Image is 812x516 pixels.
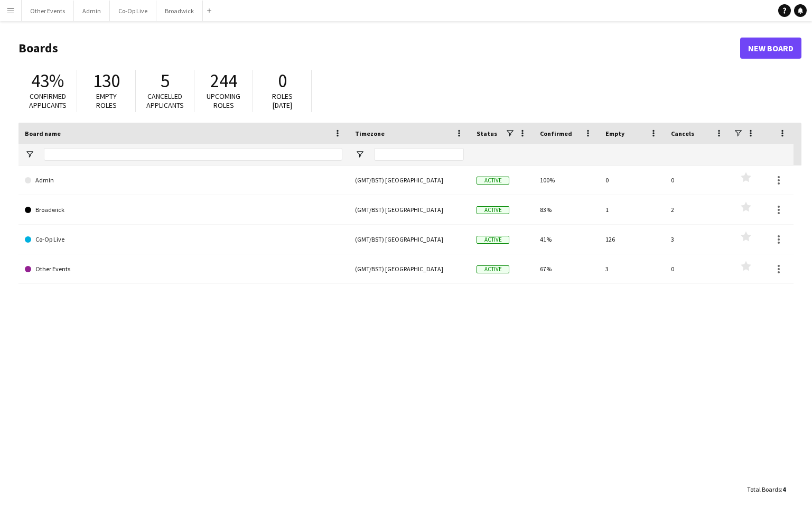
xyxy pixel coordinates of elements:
div: 67% [534,254,599,283]
button: Other Events [22,1,74,21]
button: Admin [74,1,110,21]
span: Active [477,206,509,214]
span: Cancels [671,130,694,137]
a: Co-Op Live [25,225,342,254]
button: Co-Op Live [110,1,156,21]
div: (GMT/BST) [GEOGRAPHIC_DATA] [349,254,470,283]
div: (GMT/BST) [GEOGRAPHIC_DATA] [349,225,470,254]
span: Empty roles [96,91,117,110]
span: Board name [25,130,61,137]
span: 5 [161,69,170,93]
span: Upcoming roles [207,91,240,110]
span: Confirmed [540,130,572,137]
div: (GMT/BST) [GEOGRAPHIC_DATA] [349,165,470,195]
div: 3 [665,225,730,254]
span: Status [477,130,497,137]
span: 244 [210,69,237,93]
input: Board name Filter Input [44,148,342,161]
div: 0 [665,165,730,195]
div: 126 [599,225,665,254]
div: (GMT/BST) [GEOGRAPHIC_DATA] [349,195,470,224]
input: Timezone Filter Input [374,148,464,161]
a: Other Events [25,254,342,284]
div: : [747,479,786,500]
span: 130 [93,69,120,93]
div: 41% [534,225,599,254]
a: Admin [25,165,342,195]
span: Total Boards [747,485,781,493]
button: Broadwick [156,1,203,21]
span: Roles [DATE] [272,91,293,110]
div: 2 [665,195,730,224]
div: 1 [599,195,665,224]
span: 4 [782,485,786,493]
span: 0 [278,69,287,93]
span: Timezone [355,130,385,137]
div: 83% [534,195,599,224]
div: 0 [599,165,665,195]
span: Active [477,265,509,273]
a: New Board [740,38,801,59]
button: Open Filter Menu [25,150,34,159]
h1: Boards [18,40,740,56]
div: 3 [599,254,665,283]
span: Confirmed applicants [29,91,67,110]
button: Open Filter Menu [355,150,365,159]
span: Active [477,236,509,244]
span: Active [477,177,509,185]
span: 43% [31,69,64,93]
span: Empty [605,130,624,137]
div: 100% [534,165,599,195]
span: Cancelled applicants [146,91,184,110]
a: Broadwick [25,195,342,225]
div: 0 [665,254,730,283]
